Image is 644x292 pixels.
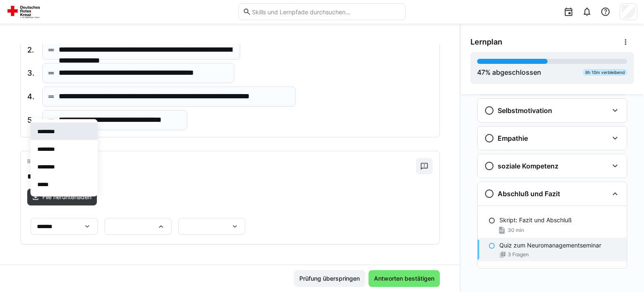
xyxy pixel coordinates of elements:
span: Lernplan [470,37,502,47]
button: Prüfung überspringen [294,270,365,287]
span: 5. [27,115,36,126]
p: Bitte fülle alle Lücken aus. [27,158,416,165]
button: Antworten bestätigen [369,270,440,287]
h3: Empathie [498,134,528,142]
p: Skript: Fazit und Abschluß [499,216,572,224]
span: 3 Fragen [508,251,529,258]
div: % abgeschlossen [477,67,541,77]
span: 4. [27,91,36,102]
a: File herunterladen [27,189,97,205]
div: 8h 10m verbleibend [583,69,627,76]
h3: Selbstmotivation [498,106,552,115]
h3: soziale Kompetenz [498,162,558,170]
span: 47 [477,68,485,76]
h3: Abschluß und Fazit [498,189,560,198]
span: Antworten bestätigen [373,274,436,283]
p: Quiz zum Neuromanagementseminar [499,241,601,250]
input: Skills und Lernpfade durchsuchen… [251,8,401,16]
span: 3. [27,68,36,79]
span: File herunterladen [41,193,93,201]
span: Prüfung überspringen [298,274,361,283]
span: 30 min [508,227,524,234]
span: 2. [27,45,36,55]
